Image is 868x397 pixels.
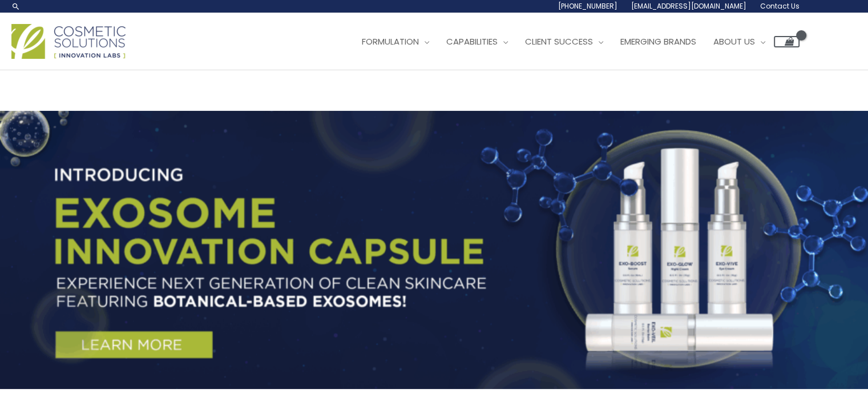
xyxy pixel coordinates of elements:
img: Cosmetic Solutions Logo [11,24,126,59]
span: About Us [713,35,755,47]
span: Capabilities [446,35,498,47]
span: Emerging Brands [620,35,696,47]
a: Emerging Brands [612,25,705,59]
span: Formulation [362,35,419,47]
span: [PHONE_NUMBER] [558,1,617,11]
a: Search icon link [11,2,21,11]
a: Formulation [353,25,438,59]
a: Client Success [516,25,612,59]
span: Client Success [525,35,593,47]
a: Capabilities [438,25,516,59]
a: About Us [705,25,774,59]
a: View Shopping Cart, empty [774,36,800,47]
span: Contact Us [760,1,800,11]
nav: Site Navigation [345,25,800,59]
span: [EMAIL_ADDRESS][DOMAIN_NAME] [631,1,746,11]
